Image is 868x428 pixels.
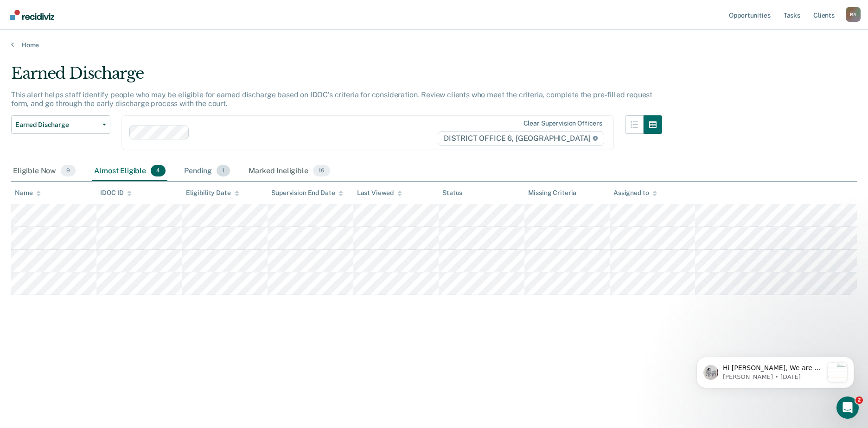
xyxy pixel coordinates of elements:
span: Earned Discharge [15,121,99,129]
div: R A [846,7,861,22]
iframe: Intercom notifications message [683,338,868,403]
a: Home [11,41,857,49]
button: Earned Discharge [11,115,110,134]
div: Eligibility Date [186,189,239,197]
button: Profile dropdown button [846,7,861,22]
div: Name [15,189,41,197]
div: IDOC ID [100,189,132,197]
div: Missing Criteria [528,189,577,197]
span: 9 [61,165,76,177]
div: Pending1 [182,161,232,182]
span: 1 [217,165,230,177]
div: Eligible Now9 [11,161,77,182]
div: Status [442,189,462,197]
iframe: Intercom live chat [836,397,859,419]
span: 2 [855,397,863,404]
div: Last Viewed [357,189,402,197]
span: DISTRICT OFFICE 6, [GEOGRAPHIC_DATA] [438,131,604,146]
span: 16 [313,165,330,177]
div: Earned Discharge [11,64,662,90]
div: Almost Eligible4 [92,161,167,182]
img: Recidiviz [10,10,54,20]
p: This alert helps staff identify people who may be eligible for earned discharge based on IDOC’s c... [11,90,652,108]
span: 4 [151,165,166,177]
div: Assigned to [613,189,657,197]
div: Marked Ineligible16 [247,161,332,182]
div: Clear supervision officers [523,120,602,127]
div: Supervision End Date [271,189,343,197]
